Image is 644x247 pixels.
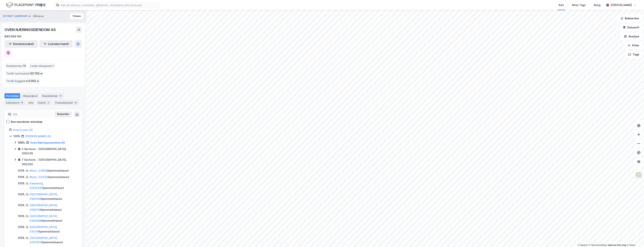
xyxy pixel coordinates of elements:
div: ( hjemmelshaver ) [30,175,69,179]
span: 5 052 ㎡ [29,79,39,83]
div: [PERSON_NAME] [611,3,632,7]
div: 100% [18,175,25,179]
div: 10 [20,101,24,105]
div: Leide lokasjoner : [29,63,56,69]
div: Kart [559,3,564,7]
a: Sarpsborg, 2063/441 [30,182,44,189]
div: 100% [18,140,25,145]
div: 100% [18,181,25,186]
a: [GEOGRAPHIC_DATA], 210/41 [30,225,58,233]
div: 2 Sections - [GEOGRAPHIC_DATA], 300/239 [22,147,77,156]
div: Totalt byggareal : [5,78,41,84]
div: Info [27,100,35,105]
div: Styret [36,100,52,105]
button: Filter [624,42,642,49]
button: Tags [625,51,642,58]
a: [PERSON_NAME] AS [25,135,51,138]
a: Mapbox [578,244,588,246]
a: Oven Invest AS [13,128,33,131]
a: [GEOGRAPHIC_DATA], 208/989 [30,214,58,222]
div: Leietakere [5,100,26,105]
button: Analyse [621,33,642,40]
div: Eiendommer : [5,63,27,69]
div: 100% [18,192,25,197]
div: 15 [74,101,77,105]
div: ( hjemmelshaver ) [30,168,69,173]
div: ( hjemmelshaver ) [30,192,77,201]
div: 892 054 142 [5,34,21,39]
button: Datasett [620,24,642,31]
div: 7 Sections - [GEOGRAPHIC_DATA], 300/330 [22,158,77,167]
div: Kun eiendoms-eierskap [11,120,42,124]
div: 100% [13,134,20,139]
div: Bolig [594,3,600,7]
div: Transaksjoner [53,100,79,105]
div: 11 [59,94,62,98]
div: 3 [47,101,50,105]
img: logo.f888ab2527a4732fd821a326f86c7f29.svg [6,2,45,8]
div: ( hjemmelshaver ) [30,214,77,223]
button: Ekspander [55,111,72,117]
a: Moss, 2/1968 [30,169,47,172]
div: Portefølje [5,93,20,98]
span: 1 [53,64,54,68]
div: Mine Tags [572,3,586,7]
button: Leietakertabell [39,40,73,48]
a: Oven Næringseiendom AS [30,141,65,144]
button: Tilbake [70,13,83,19]
div: ( hjemmelshaver ) [30,225,77,234]
div: ( hjemmelshaver ) [30,203,77,212]
div: Gårdeier [33,14,44,18]
button: Eiendomstabell [5,40,38,48]
span: 30 702 ㎡ [30,71,43,76]
div: 100% [18,168,25,173]
div: Aksjonærer [22,93,39,98]
div: ( hjemmelshaver ) [30,181,77,190]
button: [STREET_ADDRESS] [3,14,28,18]
span: 11 [23,64,26,68]
div: 100% [18,225,25,229]
button: Bokmerker [617,15,642,22]
div: ( hjemmelshaver ) [30,236,77,245]
input: Søk [11,111,52,117]
input: Søk på adresse, matrikkel, gårdeiere, leietakere eller personer [59,2,159,8]
a: Moss, 2/2532 [30,175,47,179]
a: [GEOGRAPHIC_DATA], 208/509 [30,193,58,200]
a: [GEOGRAPHIC_DATA], 208/510 [30,204,58,211]
a: [GEOGRAPHIC_DATA], 210/1383 [30,236,58,244]
a: OpenStreetMap [589,244,607,246]
div: OVEN NÆRINGSEIENDOM AS [5,27,56,33]
a: Improve this map [608,244,626,246]
iframe: Chat Widget [625,229,644,247]
div: Eiendommer [41,93,64,98]
div: 100% [18,236,25,240]
div: 100% [18,214,25,218]
img: Z [635,172,642,179]
div: Totalt tomteareal : [5,70,44,77]
div: 100% [18,203,25,208]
